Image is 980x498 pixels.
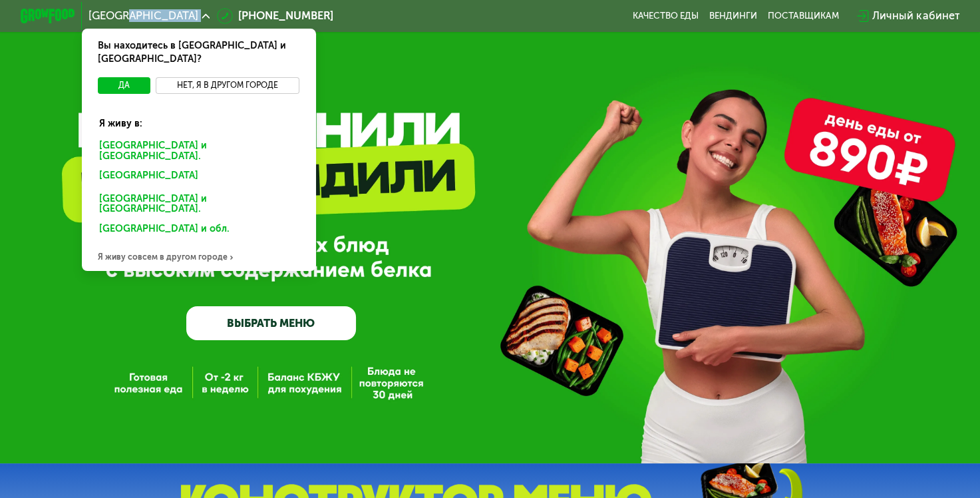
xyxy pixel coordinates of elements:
div: [GEOGRAPHIC_DATA] и [GEOGRAPHIC_DATA]. [90,136,307,165]
div: [GEOGRAPHIC_DATA] [90,166,302,188]
span: [GEOGRAPHIC_DATA] [88,11,198,21]
a: Вендинги [709,11,757,21]
div: Вы находитесь в [GEOGRAPHIC_DATA] и [GEOGRAPHIC_DATA]? [82,29,316,78]
div: [GEOGRAPHIC_DATA] и обл. [90,220,302,242]
div: поставщикам [768,11,839,21]
div: Я живу совсем в другом городе [82,244,316,271]
a: [PHONE_NUMBER] [217,8,334,25]
button: Да [98,77,150,94]
button: Нет, я в другом городе [156,77,299,94]
a: ВЫБРАТЬ МЕНЮ [186,306,356,340]
div: [GEOGRAPHIC_DATA] и [GEOGRAPHIC_DATA]. [90,190,307,218]
div: Я живу в: [90,107,307,131]
div: Личный кабинет [872,8,959,25]
a: Качество еды [633,11,699,21]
